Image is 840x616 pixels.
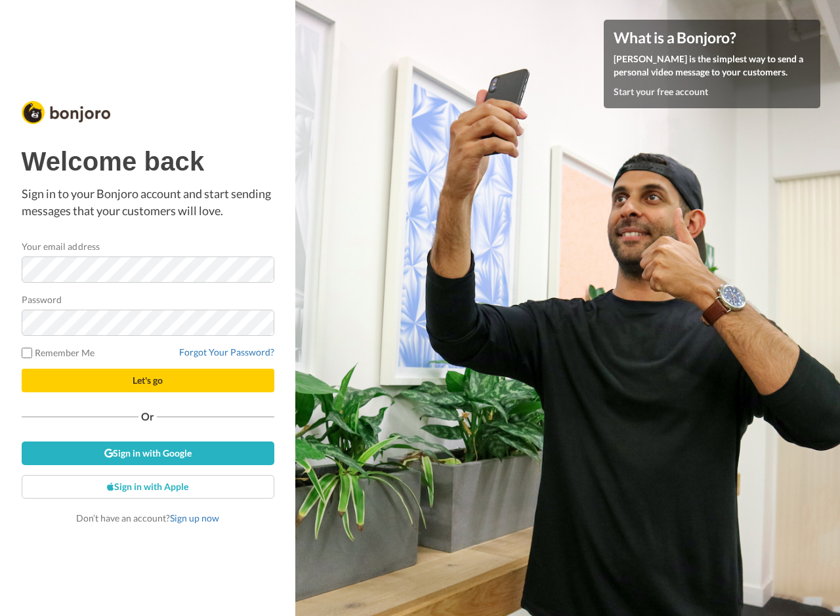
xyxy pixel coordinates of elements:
[179,346,274,358] a: Forgot Your Password?
[614,86,708,97] a: Start your free account
[76,512,219,524] span: Don’t have an account?
[22,147,274,176] h1: Welcome back
[138,412,157,421] span: Or
[22,293,62,306] label: Password
[22,369,274,392] button: Let's go
[22,346,95,359] label: Remember Me
[22,348,32,358] input: Remember Me
[22,186,274,219] p: Sign in to your Bonjoro account and start sending messages that your customers will love.
[22,441,274,465] a: Sign in with Google
[22,239,100,253] label: Your email address
[22,475,274,499] a: Sign in with Apple
[614,52,810,79] p: [PERSON_NAME] is the simplest way to send a personal video message to your customers.
[614,30,810,46] h4: What is a Bonjoro?
[170,512,219,524] a: Sign up now
[133,375,163,386] span: Let's go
